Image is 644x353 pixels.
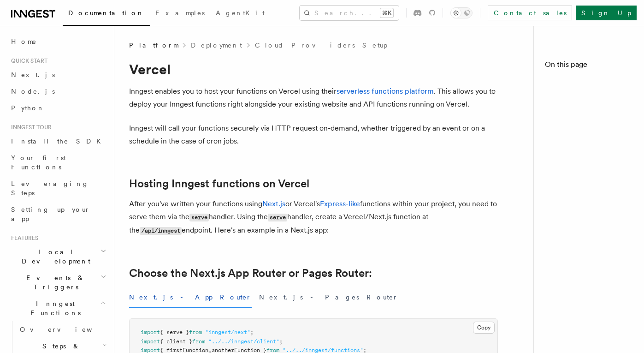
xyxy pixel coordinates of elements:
a: Setting up your app [7,201,108,227]
a: Contact sales [488,6,572,20]
span: Examples [155,9,205,17]
p: Inngest enables you to host your functions on Vercel using their . This allows you to deploy your... [129,85,498,111]
a: Documentation [63,3,150,26]
span: { serve } [160,329,189,335]
a: Hosting Inngest functions on Vercel [129,177,309,190]
a: AgentKit [210,3,270,25]
a: Install the SDK [7,133,108,150]
a: Leveraging Steps [7,175,108,201]
button: Inngest Functions [7,295,108,321]
span: Platform [129,41,178,50]
a: Next.js [7,66,108,83]
a: Overview [16,321,108,338]
a: Deployment [191,41,242,50]
span: ; [279,338,283,345]
a: Node.js [7,83,108,100]
a: Your first Functions [7,150,108,175]
span: Features [7,234,38,242]
a: Next.js [262,199,285,208]
span: Your first Functions [11,154,66,171]
kbd: ⌘K [380,8,393,18]
span: Overview [20,326,115,333]
button: Search...⌘K [300,6,399,20]
span: AgentKit [216,9,265,17]
span: "../../inngest/client" [208,338,279,345]
span: Local Development [7,247,100,266]
span: Home [11,37,37,46]
a: Express-like [320,199,360,208]
span: Node.js [11,88,55,95]
span: Next.js [11,71,55,78]
span: from [192,338,205,345]
h1: Vercel [129,61,498,78]
a: Python [7,100,108,116]
a: Examples [150,3,210,25]
span: import [141,329,160,335]
button: Next.js - Pages Router [259,287,398,308]
code: serve [268,214,287,221]
button: Toggle dark mode [450,7,473,18]
span: { client } [160,338,192,345]
button: Events & Triggers [7,269,108,295]
span: ; [250,329,254,335]
span: "inngest/next" [205,329,250,335]
p: Inngest will call your functions securely via HTTP request on-demand, whether triggered by an eve... [129,122,498,148]
button: Copy [473,322,495,334]
code: serve [189,214,209,221]
button: Local Development [7,244,108,269]
span: Quick start [7,57,47,65]
h4: On this page [545,59,633,74]
span: Events & Triggers [7,273,100,292]
a: Choose the Next.js App Router or Pages Router: [129,267,372,280]
span: import [141,338,160,345]
a: Cloud Providers Setup [255,41,387,50]
a: Home [7,33,108,50]
span: Inngest tour [7,124,52,131]
span: from [189,329,202,335]
p: After you've written your functions using or Vercel's functions within your project, you need to ... [129,197,498,237]
span: Leveraging Steps [11,180,89,197]
code: /api/inngest [140,227,182,235]
span: Setting up your app [11,206,90,222]
span: Python [11,104,45,112]
a: serverless functions platform [337,87,434,96]
span: Inngest Functions [7,299,100,317]
button: Next.js - App Router [129,287,252,308]
span: Install the SDK [11,138,106,145]
span: Documentation [68,9,144,17]
a: Sign Up [576,6,637,20]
